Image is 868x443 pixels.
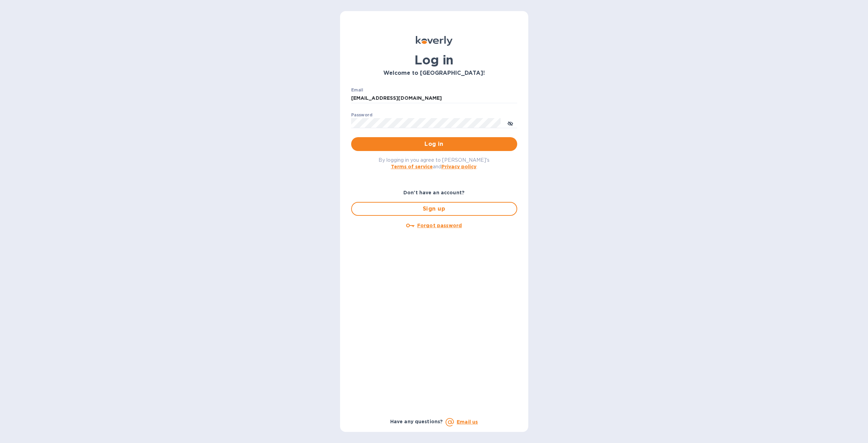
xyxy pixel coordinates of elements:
a: Email us [457,419,478,425]
button: Sign up [351,202,517,216]
label: Password [351,113,372,117]
h3: Welcome to [GEOGRAPHIC_DATA]! [351,70,517,77]
button: toggle password visibility [503,116,517,130]
h1: Log in [351,53,517,67]
b: Don't have an account? [403,190,465,195]
input: Enter email address [351,93,517,104]
u: Forgot password [417,223,462,228]
a: Privacy policy [441,164,476,169]
span: By logging in you agree to [PERSON_NAME]'s and . [378,157,490,169]
a: Terms of service [391,164,433,169]
span: Sign up [357,205,511,213]
img: Koverly [416,36,453,46]
span: Log in [357,140,512,148]
label: Email [351,88,363,92]
button: Log in [351,137,517,151]
b: Have any questions? [390,419,443,424]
